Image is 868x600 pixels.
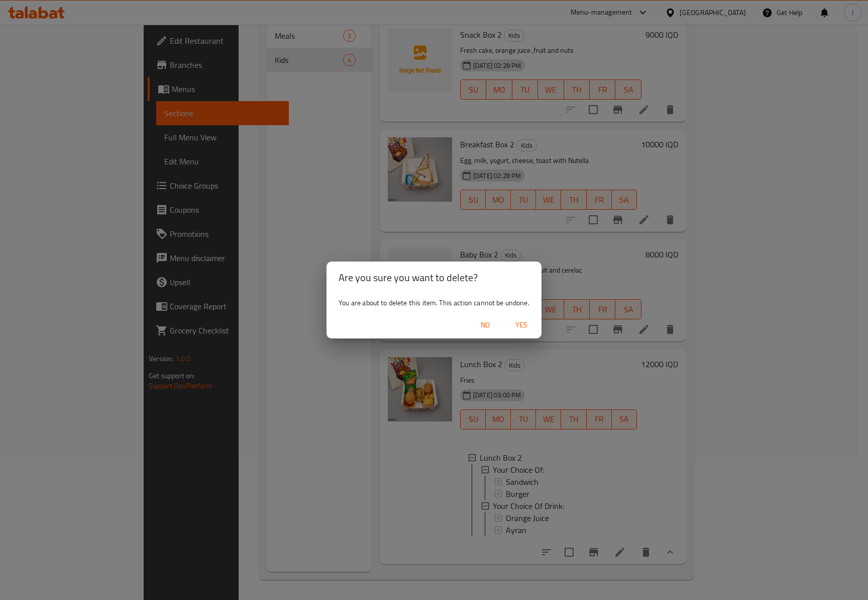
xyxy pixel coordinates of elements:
[327,294,541,312] div: You are about to delete this item. This action cannot be undone.
[469,316,501,334] button: No
[473,319,497,331] span: No
[509,319,533,331] span: Yes
[339,270,529,286] h2: Are you sure you want to delete?
[505,316,537,334] button: Yes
